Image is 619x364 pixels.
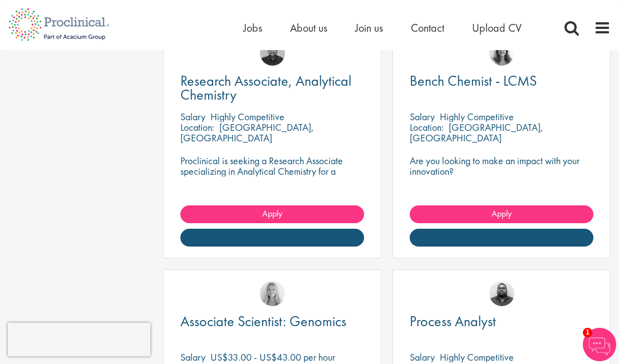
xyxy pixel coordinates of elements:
a: Process Analyst [410,314,593,328]
a: About us [290,21,327,35]
span: Apply [492,208,512,219]
img: Shannon Briggs [260,281,285,306]
img: Jackie Cerchio [489,41,514,66]
a: Apply [410,205,593,223]
a: Apply [180,205,364,223]
span: Associate Scientist: Genomics [180,312,346,331]
p: [GEOGRAPHIC_DATA], [GEOGRAPHIC_DATA] [180,121,314,144]
img: Mike Raletz [260,41,285,66]
p: Highly Competitive [440,110,514,123]
p: US$33.00 - US$43.00 per hour [210,351,335,363]
span: Process Analyst [410,312,496,331]
p: Highly Competitive [210,110,284,123]
p: Are you looking to make an impact with your innovation? [410,155,593,176]
a: Join us [355,21,383,35]
img: Ashley Bennett [489,281,514,306]
span: Salary [180,351,205,363]
a: Upload CV [472,21,522,35]
a: Jobs [243,21,262,35]
img: Chatbot [583,328,616,361]
span: 1 [583,328,592,337]
iframe: reCAPTCHA [8,323,150,356]
span: Salary [410,351,435,363]
p: [GEOGRAPHIC_DATA], [GEOGRAPHIC_DATA] [410,121,543,144]
p: Proclinical is seeking a Research Associate specializing in Analytical Chemistry for a contract r... [180,155,364,198]
span: Bench Chemist - LCMS [410,71,537,90]
p: Highly Competitive [440,351,514,363]
a: Bench Chemist - LCMS [410,74,593,88]
span: Apply [262,208,282,219]
span: Salary [180,110,205,123]
span: Salary [410,110,435,123]
span: Location: [180,121,214,134]
span: Location: [410,121,444,134]
span: Research Associate, Analytical Chemistry [180,71,351,104]
a: Research Associate, Analytical Chemistry [180,74,364,102]
a: Contact [411,21,444,35]
a: Associate Scientist: Genomics [180,314,364,328]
